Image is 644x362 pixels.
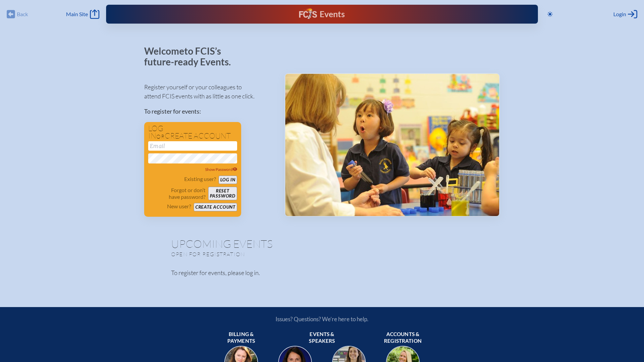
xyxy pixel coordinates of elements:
button: Resetpassword [208,187,237,200]
button: Log in [219,176,237,184]
span: Login [613,11,626,18]
p: Forgot or don’t have password? [148,187,205,200]
span: Show Password [205,167,237,172]
p: Welcome to FCIS’s future-ready Events. [144,46,238,67]
span: Billing & payments [217,331,265,344]
h1: Upcoming Events [171,238,473,249]
p: New user? [167,203,191,210]
span: Accounts & registration [379,331,427,344]
p: Open for registration [171,251,349,258]
p: Existing user? [184,176,216,182]
button: Create account [194,203,237,211]
p: Issues? Questions? We’re here to help. [203,315,441,323]
h1: Log in create account [148,125,237,140]
span: or [156,133,165,140]
img: Events [285,74,499,216]
p: To register for events: [144,107,274,116]
a: Main Site [66,9,99,19]
p: To register for events, please log in. [171,268,473,277]
span: Main Site [66,11,88,18]
input: Email [148,141,237,151]
p: Register yourself or your colleagues to attend FCIS events with as little as one click. [144,83,274,101]
div: FCIS Events — Future ready [225,8,419,20]
span: Events & speakers [298,331,346,344]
